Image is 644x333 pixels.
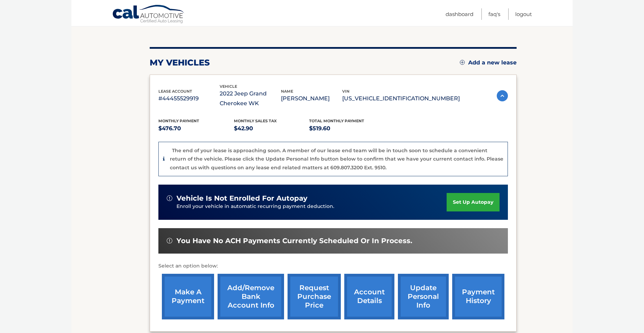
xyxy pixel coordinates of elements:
[309,118,364,123] span: Total Monthly Payment
[342,94,460,103] p: [US_VEHICLE_IDENTIFICATION_NUMBER]
[158,89,192,94] span: lease account
[158,262,508,270] p: Select an option below:
[460,60,465,65] img: add.svg
[176,194,307,203] span: vehicle is not enrolled for autopay
[288,274,341,319] a: request purchase price
[167,238,172,243] img: alert-white.svg
[344,274,394,319] a: account details
[398,274,449,319] a: update personal info
[234,118,277,123] span: Monthly sales Tax
[447,193,500,211] a: set up autopay
[176,237,412,245] span: You have no ACH payments currently scheduled or in process.
[488,8,500,20] a: FAQ's
[220,84,237,89] span: vehicle
[158,94,220,103] p: #44455529919
[150,57,210,68] h2: my vehicles
[515,8,532,20] a: Logout
[167,195,172,201] img: alert-white.svg
[218,274,284,319] a: Add/Remove bank account info
[446,8,473,20] a: Dashboard
[220,89,281,108] p: 2022 Jeep Grand Cherokee WK
[112,5,185,25] a: Cal Automotive
[460,59,517,66] a: Add a new lease
[281,94,342,103] p: [PERSON_NAME]
[309,124,385,133] p: $519.60
[497,90,508,101] img: accordion-active.svg
[281,89,293,94] span: name
[176,203,447,210] p: Enroll your vehicle in automatic recurring payment deduction.
[452,274,504,319] a: payment history
[158,118,199,123] span: Monthly Payment
[342,89,350,94] span: vin
[158,124,234,133] p: $476.70
[234,124,309,133] p: $42.90
[170,147,503,171] p: The end of your lease is approaching soon. A member of our lease end team will be in touch soon t...
[162,274,214,319] a: make a payment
